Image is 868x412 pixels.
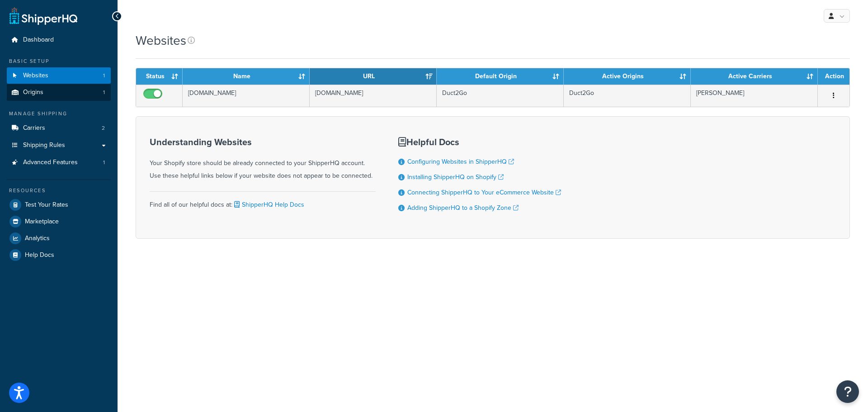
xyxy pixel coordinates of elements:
a: ShipperHQ Help Docs [232,200,304,209]
span: Carriers [23,124,45,132]
a: Shipping Rules [7,137,111,154]
th: Default Origin: activate to sort column ascending [437,68,564,85]
span: Origins [23,89,43,96]
h3: Helpful Docs [398,137,561,147]
td: [DOMAIN_NAME] [183,85,310,107]
a: Dashboard [7,32,111,48]
a: Connecting ShipperHQ to Your eCommerce Website [407,188,561,197]
div: Manage Shipping [7,110,111,118]
span: 1 [103,159,105,166]
button: Open Resource Center [836,380,859,403]
a: Installing ShipperHQ on Shopify [407,172,504,182]
td: [DOMAIN_NAME] [310,85,437,107]
a: Test Your Rates [7,197,111,213]
div: Basic Setup [7,57,111,65]
span: Advanced Features [23,159,78,166]
th: Active Origins: activate to sort column ascending [564,68,691,85]
span: Help Docs [25,251,54,259]
div: Your Shopify store should be already connected to your ShipperHQ account. Use these helpful links... [150,137,376,182]
td: [PERSON_NAME] [691,85,818,107]
li: Advanced Features [7,154,111,171]
a: Marketplace [7,213,111,230]
li: Websites [7,67,111,84]
td: Duct2Go [437,85,564,107]
a: Analytics [7,230,111,246]
a: Origins 1 [7,84,111,101]
th: Active Carriers: activate to sort column ascending [691,68,818,85]
a: Configuring Websites in ShipperHQ [407,157,514,166]
th: URL: activate to sort column ascending [310,68,437,85]
th: Action [818,68,849,85]
span: Marketplace [25,218,59,226]
span: 2 [102,124,105,132]
span: Analytics [25,235,50,242]
th: Status: activate to sort column ascending [136,68,183,85]
li: Carriers [7,120,111,137]
a: Help Docs [7,247,111,263]
span: 1 [103,89,105,96]
span: Shipping Rules [23,142,65,149]
span: Dashboard [23,36,54,44]
a: Adding ShipperHQ to a Shopify Zone [407,203,519,213]
span: 1 [103,72,105,80]
a: ShipperHQ Home [9,7,77,25]
span: Test Your Rates [25,201,68,209]
span: Websites [23,72,48,80]
div: Resources [7,187,111,194]
a: Advanced Features 1 [7,154,111,171]
a: Websites 1 [7,67,111,84]
a: Carriers 2 [7,120,111,137]
div: Find all of our helpful docs at: [150,191,376,211]
h3: Understanding Websites [150,137,376,147]
li: Origins [7,84,111,101]
td: Duct2Go [564,85,691,107]
h1: Websites [136,32,186,49]
th: Name: activate to sort column ascending [183,68,310,85]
